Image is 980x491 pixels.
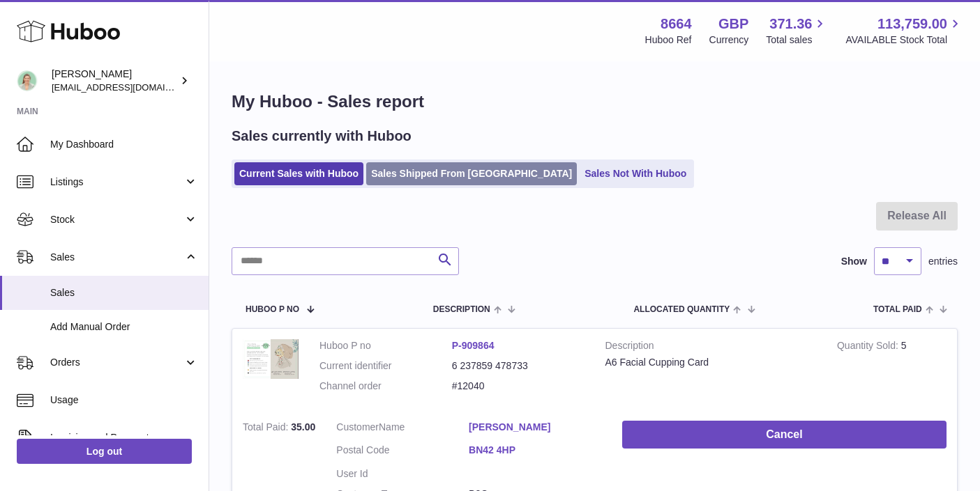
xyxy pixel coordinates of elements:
[366,162,577,185] a: Sales Shipped From [GEOGRAPHIC_DATA]
[873,305,922,314] span: Total paid
[50,176,183,189] span: Listings
[234,162,363,185] a: Current Sales with Huboo
[336,444,469,460] dt: Postal Code
[50,431,183,444] span: Invoicing and Payments
[469,421,601,434] a: [PERSON_NAME]
[50,251,183,264] span: Sales
[243,339,299,379] img: 86641701929898.png
[433,305,490,314] span: Description
[580,162,691,185] a: Sales Not With Huboo
[766,15,828,47] a: 371.36 Total sales
[769,15,812,33] span: 371.36
[17,439,192,464] a: Log out
[827,329,957,410] td: 5
[452,380,585,393] dd: #12040
[845,33,963,47] span: AVAILABLE Stock Total
[605,356,816,369] div: A6 Facial Cupping Card
[605,339,816,356] strong: Description
[766,33,828,47] span: Total sales
[336,421,469,437] dt: Name
[718,15,748,33] strong: GBP
[319,380,452,393] dt: Channel order
[52,68,177,94] div: [PERSON_NAME]
[246,305,299,314] span: Huboo P no
[336,421,379,432] span: Customer
[50,356,183,369] span: Orders
[50,393,198,407] span: Usage
[845,15,963,47] a: 113,759.00 AVAILABLE Stock Total
[837,340,901,354] strong: Quantity Sold
[622,421,947,449] button: Cancel
[336,467,469,481] dt: User Id
[50,138,198,151] span: My Dashboard
[928,255,958,268] span: entries
[232,91,958,113] h1: My Huboo - Sales report
[709,33,749,47] div: Currency
[877,15,947,33] span: 113,759.00
[319,339,452,352] dt: Huboo P no
[232,127,412,146] h2: Sales currently with Huboo
[661,15,692,33] strong: 8664
[452,359,585,373] dd: 6 237859 478733
[52,81,205,93] span: [EMAIL_ADDRESS][DOMAIN_NAME]
[50,213,183,226] span: Stock
[243,421,291,436] strong: Total Paid
[841,255,867,268] label: Show
[452,340,495,351] a: P-909864
[469,444,601,457] a: BN42 4HP
[50,320,198,334] span: Add Manual Order
[319,359,452,373] dt: Current identifier
[633,305,730,314] span: ALLOCATED Quantity
[291,421,315,432] span: 35.00
[645,33,692,47] div: Huboo Ref
[17,70,38,91] img: hello@thefacialcuppingexpert.com
[50,286,198,299] span: Sales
